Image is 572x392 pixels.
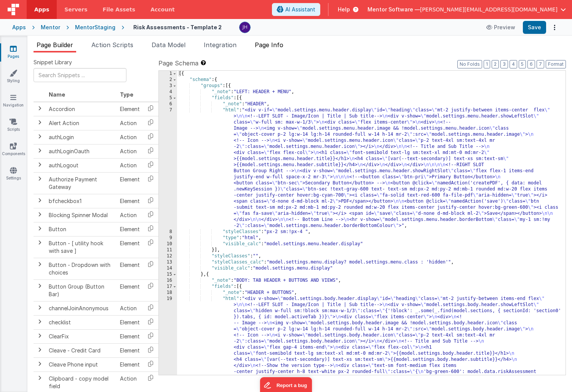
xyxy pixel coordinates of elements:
span: Name [49,91,65,98]
td: Cleave Phone input [46,357,117,371]
div: 17 [159,284,177,290]
button: AI Assistant [272,3,320,16]
td: Element [117,329,143,343]
div: 15 [159,271,177,278]
h4: Risk Assessments - Template 2 [133,24,222,30]
td: authLogout [46,158,117,172]
div: Mentor [41,24,60,31]
td: Action [117,158,143,172]
span: Type [120,91,133,98]
div: 16 [159,278,177,284]
td: Element [117,236,143,258]
span: Snippet Library [34,59,72,66]
span: Page Builder [37,41,73,49]
div: 5 [159,95,177,101]
td: Action [117,208,143,222]
img: c2badad8aad3a9dfc60afe8632b41ba8 [240,22,250,33]
button: Save [523,21,546,34]
td: Action [117,130,143,144]
span: Integration [204,41,236,49]
button: No Folds [457,60,482,68]
div: 3 [159,83,177,89]
span: Help [338,6,350,13]
span: [PERSON_NAME][EMAIL_ADDRESS][DOMAIN_NAME] [420,6,558,13]
button: 1 [484,60,490,68]
div: 1 [159,71,177,77]
input: Search Snippets ... [34,68,126,82]
div: MentorStaging [75,24,115,31]
button: Options [549,22,560,33]
span: Action Scripts [91,41,133,49]
td: Button - [ utility hook with save ] [46,236,117,258]
div: 8 [159,229,177,235]
td: Element [117,222,143,236]
div: 2 [159,77,177,83]
div: 7 [159,107,177,229]
td: Element [117,194,143,208]
span: Data Model [152,41,185,49]
span: Apps [34,6,49,13]
div: Apps [12,24,26,31]
td: Alert Action [46,116,117,130]
td: Element [117,315,143,329]
td: Button Group (Button Bar) [46,279,117,301]
td: authLogin [46,130,117,144]
span: AI Assistant [285,6,315,13]
div: 13 [159,259,177,265]
span: Page Info [255,41,283,49]
td: bfcheckbox1 [46,194,117,208]
td: checklist [46,315,117,329]
button: 7 [537,60,544,68]
td: Element [117,258,143,279]
td: Element [117,279,143,301]
button: Format [546,60,566,68]
td: Element [117,357,143,371]
td: Button - Dropdown with choices [46,258,117,279]
button: 4 [510,60,517,68]
button: 5 [519,60,526,68]
td: Element [117,343,143,357]
td: Blocking Spinner Modal [46,208,117,222]
button: 6 [527,60,535,68]
td: Element [117,102,143,116]
td: Accordion [46,102,117,116]
div: 12 [159,253,177,259]
td: Action [117,144,143,158]
td: Authorize Payment Gateway [46,172,117,194]
button: Mentor Software — [PERSON_NAME][EMAIL_ADDRESS][DOMAIN_NAME] [367,6,566,13]
div: 9 [159,235,177,241]
td: Action [117,116,143,130]
td: channelJoinAnonymous [46,301,117,315]
div: 18 [159,290,177,296]
div: 4 [159,89,177,95]
button: Preview [482,21,520,33]
td: authLoginOauth [46,144,117,158]
div: 11 [159,247,177,253]
span: Page Schema [158,59,198,68]
span: File Assets [103,6,136,13]
td: Action [117,301,143,315]
span: Mentor Software — [367,6,420,13]
td: Element [117,172,143,194]
div: 6 [159,101,177,107]
td: Button [46,222,117,236]
span: Servers [64,6,87,13]
div: 10 [159,241,177,247]
td: ClearFix [46,329,117,343]
div: 14 [159,265,177,271]
button: 2 [492,60,499,68]
td: Cleave - Credit Card [46,343,117,357]
button: 3 [500,60,508,68]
